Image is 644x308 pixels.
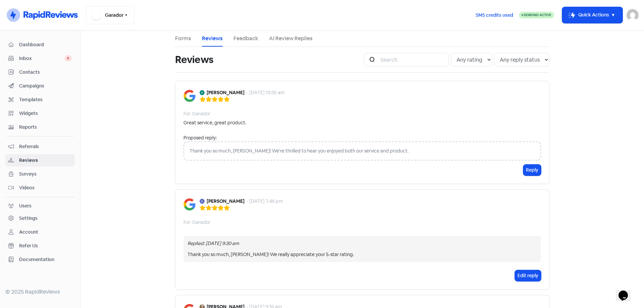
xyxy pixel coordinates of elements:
[183,134,541,141] div: Proposed reply:
[200,90,205,95] img: Avatar
[175,49,213,70] h1: Reviews
[187,251,537,258] div: Thank you so much, [PERSON_NAME]! We really appreciate your 5-star rating.
[183,90,196,102] img: Image
[247,198,283,205] div: - [DATE] 7:46 pm
[19,215,38,222] div: Settings
[19,171,72,178] span: Surveys
[376,53,449,66] input: Search
[19,55,64,62] span: Inbox
[19,96,72,103] span: Templates
[470,11,519,18] a: SMS credits used
[64,55,72,62] span: 0
[19,256,72,263] span: Documentation
[183,219,210,226] div: For: Garador
[616,281,637,301] iframe: chat widget
[5,121,75,133] a: Reports
[562,7,623,23] button: Quick Actions
[5,154,75,167] a: Reviews
[183,119,246,126] div: Great service, great product.
[5,80,75,92] a: Campaigns
[19,124,72,131] span: Reports
[519,11,554,19] a: Sending Active
[183,141,541,161] div: Thank you so much, [PERSON_NAME]! We're thrilled to hear you enjoyed both our service and product.
[19,184,72,191] span: Videos
[202,35,223,43] a: Reviews
[207,89,245,96] b: [PERSON_NAME]
[19,82,72,89] span: Campaigns
[5,253,75,266] a: Documentation
[200,199,205,204] img: Avatar
[5,107,75,120] a: Widgets
[5,288,75,296] div: © 2025 RapidReviews
[515,270,541,281] button: Edit reply
[19,41,72,48] span: Dashboard
[523,165,541,176] button: Reply
[5,52,75,65] a: Inbox 0
[207,198,245,205] b: [PERSON_NAME]
[19,69,72,76] span: Contacts
[19,242,72,249] span: Refer Us
[5,240,75,252] a: Refer Us
[5,182,75,194] a: Videos
[19,157,72,164] span: Reviews
[5,212,75,225] a: Settings
[5,226,75,238] a: Account
[19,229,38,236] div: Account
[5,140,75,153] a: Referrals
[5,200,75,212] a: Users
[19,202,32,209] div: Users
[19,110,72,117] span: Widgets
[175,35,191,43] a: Forms
[627,9,639,21] img: User
[233,35,258,43] a: Feedback
[187,240,239,246] i: Replied: [DATE] 9:30 am
[5,66,75,78] a: Contacts
[183,198,196,210] img: Image
[524,13,551,17] span: Sending Active
[5,168,75,180] a: Surveys
[247,89,285,96] div: - [DATE] 10:35 am
[476,12,513,19] span: SMS credits used
[5,39,75,51] a: Dashboard
[5,94,75,106] a: Templates
[269,35,313,43] a: AI Review Replies
[19,143,72,150] span: Referrals
[183,110,210,117] div: For: Garador
[86,6,135,24] button: Garador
